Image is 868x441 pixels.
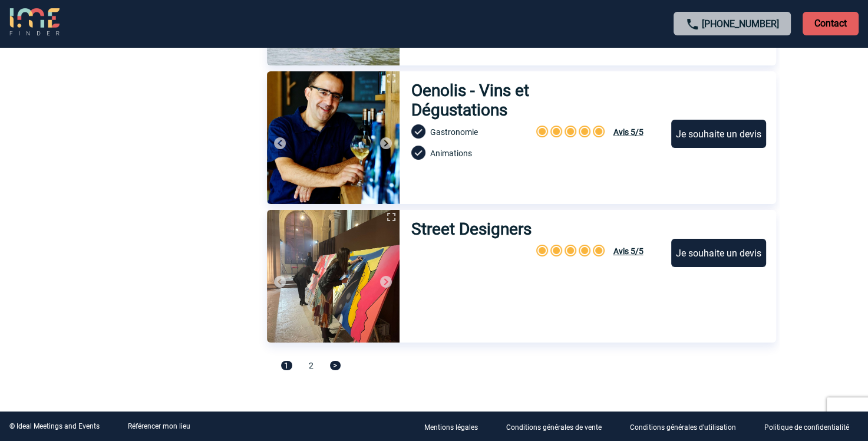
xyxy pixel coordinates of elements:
img: call-24-px.png [685,17,699,31]
img: 1.jpg [267,210,400,343]
a: Politique de confidentialité [755,421,868,432]
div: Je souhaite un devis [671,239,766,267]
span: 1 [281,361,292,370]
p: Politique de confidentialité [764,423,849,432]
p: Conditions générales de vente [506,423,602,432]
p: Conditions générales d'utilisation [630,423,736,432]
h3: Street Designers [411,219,536,239]
a: [PHONE_NUMBER] [702,18,779,29]
a: Référencer mon lieu [128,422,190,430]
span: 2 [309,361,313,370]
div: © Ideal Meetings and Events [9,422,100,430]
p: Mentions légales [424,423,478,432]
span: Avis 5/5 [613,246,643,256]
img: check-circle-24-px-b.png [411,146,425,160]
p: Contact [803,12,859,35]
span: > [330,361,341,370]
h3: Oenolis - Vins et Dégustations [411,81,628,120]
img: check-circle-24-px-b.png [411,124,425,139]
a: Mentions légales [415,421,497,432]
span: Gastronomie [430,127,478,137]
a: Conditions générales d'utilisation [621,421,755,432]
span: Avis 5/5 [613,127,643,137]
div: Je souhaite un devis [671,120,766,148]
span: Animations [430,149,472,158]
img: 1.jpg [267,71,400,204]
a: Conditions générales de vente [497,421,621,432]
